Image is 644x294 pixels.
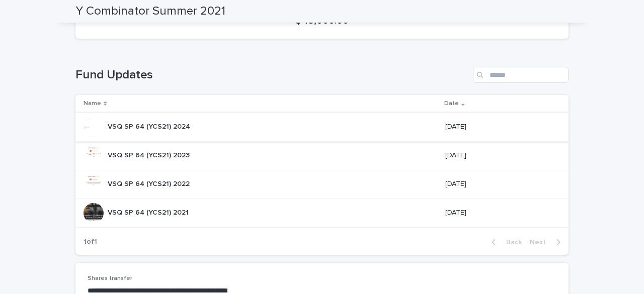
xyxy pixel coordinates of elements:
[445,123,552,131] p: [DATE]
[445,180,552,188] p: [DATE]
[84,98,101,109] p: Name
[445,209,552,217] p: [DATE]
[75,141,569,170] tr: VSQ SP 64 (YCS21) 2023VSQ SP 64 (YCS21) 2023 [DATE]
[526,238,569,247] button: Next
[88,275,132,281] span: Shares transfer
[108,178,192,188] p: VSQ SP 64 (YCS21) 2022
[445,151,552,160] p: [DATE]
[484,238,526,247] button: Back
[75,230,105,254] p: 1 of 1
[75,4,225,19] h2: Y Combinator Summer 2021
[530,239,552,246] span: Next
[75,68,469,82] h1: Fund Updates
[108,207,191,217] p: VSQ SP 64 (YCS21) 2021
[500,239,522,246] span: Back
[108,149,192,160] p: VSQ SP 64 (YCS21) 2023
[108,121,192,131] p: VSQ SP 64 (YCS21) 2024
[444,98,459,109] p: Date
[473,67,569,83] input: Search
[75,170,569,199] tr: VSQ SP 64 (YCS21) 2022VSQ SP 64 (YCS21) 2022 [DATE]
[75,199,569,227] tr: VSQ SP 64 (YCS21) 2021VSQ SP 64 (YCS21) 2021 [DATE]
[75,113,569,141] tr: VSQ SP 64 (YCS21) 2024VSQ SP 64 (YCS21) 2024 [DATE]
